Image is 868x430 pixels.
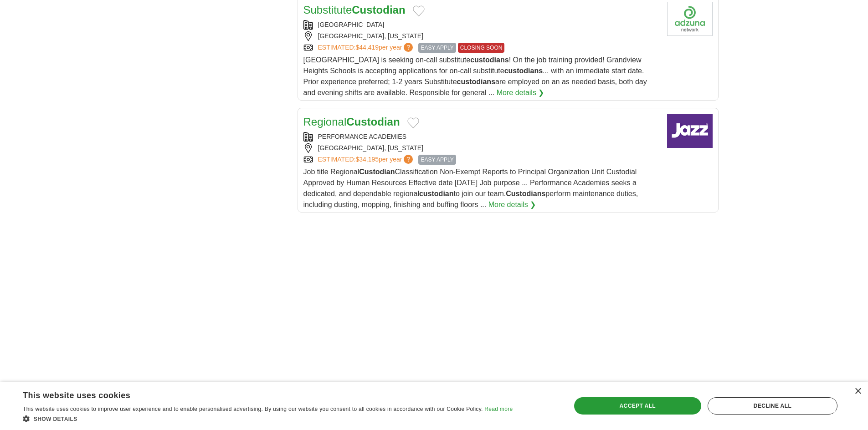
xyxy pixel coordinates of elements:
[355,44,379,51] span: $44,419
[303,116,400,128] a: RegionalCustodian
[457,78,495,86] strong: custodians
[318,43,415,53] a: ESTIMATED:$44,419per year?
[418,155,456,165] span: EASY APPLY
[404,43,413,52] span: ?
[303,31,660,41] div: [GEOGRAPHIC_DATA], [US_STATE]
[418,43,456,53] span: EASY APPLY
[303,132,660,142] div: PERFORMANCE ACADEMIES
[303,168,638,208] span: Job title Regional Classification Non-Exempt Reports to Principal Organization Unit Custodial App...
[318,155,415,165] a: ESTIMATED:$34,195per year?
[419,190,454,197] strong: custodian
[413,5,425,16] button: Add to favorite jobs
[504,67,543,75] strong: custodians
[458,43,505,53] span: CLOSING SOON
[407,117,419,128] button: Add to favorite jobs
[346,116,400,128] strong: Custodian
[404,155,413,164] span: ?
[488,199,536,210] a: More details ❯
[470,56,508,64] strong: custodians
[708,397,837,415] div: Decline all
[355,156,379,163] span: $34,195
[23,387,490,401] div: This website uses cookies
[497,87,544,98] a: More details ❯
[574,397,701,415] div: Accept all
[506,190,545,197] strong: Custodians
[667,114,713,148] img: Company logo
[23,414,513,423] div: Show details
[303,56,647,96] span: [GEOGRAPHIC_DATA] is seeking on-call substitute ! On the job training provided! Grandview Heights...
[34,416,77,422] span: Show details
[359,168,395,176] strong: Custodian
[484,406,513,412] a: Read more, opens a new window
[352,4,405,16] strong: Custodian
[303,143,660,153] div: [GEOGRAPHIC_DATA], [US_STATE]
[23,406,483,412] span: This website uses cookies to improve user experience and to enable personalised advertising. By u...
[667,2,713,36] img: Company logo
[303,4,406,16] a: SubstituteCustodian
[303,20,660,30] div: [GEOGRAPHIC_DATA]
[854,388,861,395] div: Close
